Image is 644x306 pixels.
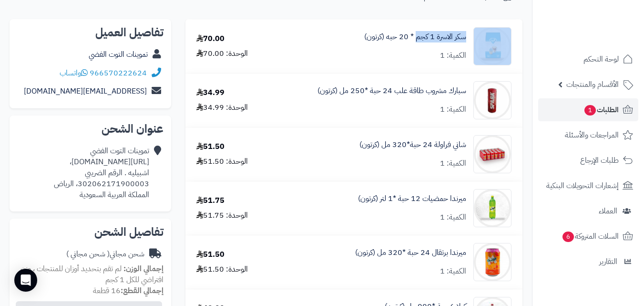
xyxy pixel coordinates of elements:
[196,87,225,98] div: 34.99
[538,98,638,121] a: الطلبات1
[196,156,248,167] div: الوحدة: 51.50
[17,27,164,38] h2: تفاصيل العميل
[17,226,164,238] h2: تفاصيل الشحن
[440,158,466,169] div: الكمية: 1
[583,103,619,116] span: الطلبات
[583,53,619,66] span: لوحة التحكم
[474,189,511,227] img: 1747566256-XP8G23evkchGmxKUr8YaGb2gsq2hZno4-90x90.jpg
[474,81,511,119] img: 1747517517-f85b5201-d493-429b-b138-9978c401-90x90.jpg
[546,179,619,192] span: إشعارات التحويلات البنكية
[20,263,164,285] span: لم تقم بتحديد أوزان للمنتجات ، وزن افتراضي للكل 1 كجم
[196,249,225,260] div: 51.50
[440,50,466,61] div: الكمية: 1
[123,263,164,274] strong: إجمالي الوزن:
[317,85,466,96] a: سبارك مشروب طاقة علب 24 حبة *250 مل (كرتون)
[90,67,147,79] a: 966570222624
[196,195,225,206] div: 51.75
[14,269,37,292] div: Open Intercom Messenger
[440,104,466,115] div: الكمية: 1
[562,230,619,243] span: السلات المتروكة
[17,123,164,135] h2: عنوان الشحن
[538,124,638,147] a: المراجعات والأسئلة
[584,105,596,116] span: 1
[24,85,147,97] a: [EMAIL_ADDRESS][DOMAIN_NAME]
[93,285,164,296] small: 16 قطعة
[562,232,574,242] span: 6
[196,141,225,152] div: 51.50
[599,255,617,268] span: التقارير
[440,266,466,277] div: الكمية: 1
[66,249,144,260] div: شحن مجاني
[599,204,617,218] span: العملاء
[474,243,511,281] img: 1747575099-708d6832-587f-4e09-b83f-3e8e36d0-90x90.jpg
[538,225,638,248] a: السلات المتروكة6
[474,135,511,173] img: 1747542077-4f066927-1750-4e9d-9c34-ff2f7387-90x90.jpg
[121,285,164,296] strong: إجمالي القطع:
[538,250,638,273] a: التقارير
[364,32,466,42] a: سكر الاسرة 1 كجم * 20 حبه (كرتون)
[474,27,511,65] img: 1747422643-H9NtV8ZjzdFc2NGcwko8EIkc2J63vLRu-90x90.jpg
[196,264,248,275] div: الوحدة: 51.50
[538,200,638,222] a: العملاء
[17,146,149,200] div: تموينات التوت الفضي [URL][DOMAIN_NAME]، اشبيليه . الرقم الضريبي 302062171900003، الرياض المملكة ا...
[566,78,619,91] span: الأقسام والمنتجات
[196,102,248,113] div: الوحدة: 34.99
[440,212,466,223] div: الكمية: 1
[565,128,619,142] span: المراجعات والأسئلة
[196,33,225,44] div: 70.00
[66,248,110,260] span: ( شحن مجاني )
[538,149,638,172] a: طلبات الإرجاع
[196,210,248,221] div: الوحدة: 51.75
[89,49,148,60] a: تموينات التوت الفضي
[359,139,466,150] a: شاني فراولة 24 حبة*320 مل (كرتون)
[196,48,248,59] div: الوحدة: 70.00
[579,26,635,46] img: logo-2.png
[355,247,466,258] a: ميرندا برتقال 24 حبة *320 مل (كرتون)
[358,193,466,204] a: ميرندا حمضيات 12 حبة *1 لتر (كرتون)
[538,174,638,197] a: إشعارات التحويلات البنكية
[580,154,619,167] span: طلبات الإرجاع
[60,67,88,79] a: واتساب
[538,48,638,71] a: لوحة التحكم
